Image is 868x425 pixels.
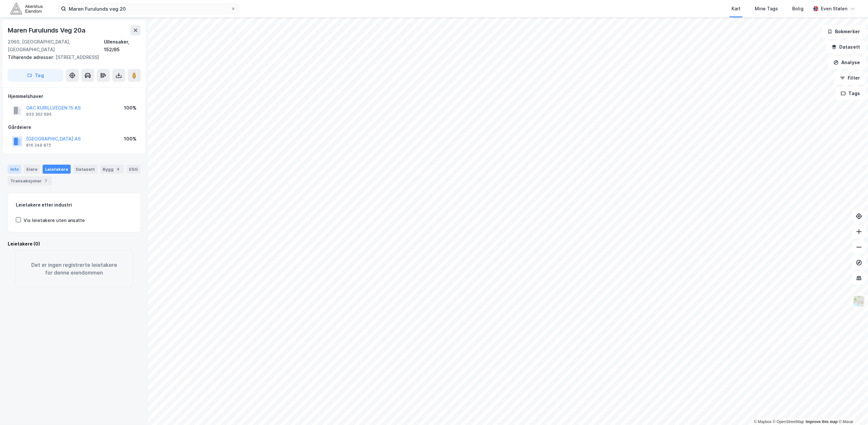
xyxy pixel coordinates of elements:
a: OpenStreetMap [773,420,804,424]
div: Kart [732,5,741,13]
div: ESG [126,165,140,174]
input: Søk på adresse, matrikkel, gårdeiere, leietakere eller personer [66,4,231,14]
div: Mine Tags [755,5,778,13]
div: Datasett [73,165,97,174]
div: Leietakere (0) [8,240,141,248]
div: 100% [124,135,136,143]
button: Analyse [828,56,865,69]
button: Tag [8,69,63,82]
div: 4 [115,166,121,172]
button: Filter [834,72,865,84]
button: Tags [835,87,865,100]
a: Mapbox [754,420,772,424]
div: Leietakere [43,165,71,174]
div: 7 [43,178,49,184]
button: Datasett [826,41,865,53]
img: Z [853,295,865,307]
div: Kontrollprogram for chat [836,394,868,425]
div: [STREET_ADDRESS] [8,53,136,61]
div: Leietakere etter industri [16,201,133,209]
div: Det er ingen registrerte leietakere for denne eiendommen [15,250,133,287]
div: 933 302 695 [26,112,52,117]
div: Bygg [100,165,124,174]
div: 2060, [GEOGRAPHIC_DATA], [GEOGRAPHIC_DATA] [8,38,104,53]
img: akershus-eiendom-logo.9091f326c980b4bce74ccdd9f866810c.svg [10,3,43,14]
div: Eiere [24,165,40,174]
div: Info [8,165,21,174]
div: 100% [124,104,136,112]
div: Transaksjoner [8,176,52,185]
div: Gårdeiere [8,123,140,131]
div: Maren Furulunds Veg 20a [8,25,86,35]
iframe: Chat Widget [836,394,868,425]
a: Improve this map [806,420,838,424]
span: Tilhørende adresser: [8,54,56,60]
div: Ullensaker, 152/95 [104,38,141,53]
div: Even Stølen [821,5,847,13]
div: Hjemmelshaver [8,92,140,100]
button: Bokmerker [822,25,865,38]
div: Vis leietakere uten ansatte [24,217,85,224]
div: 816 249 872 [26,143,51,148]
div: Bolig [792,5,803,13]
